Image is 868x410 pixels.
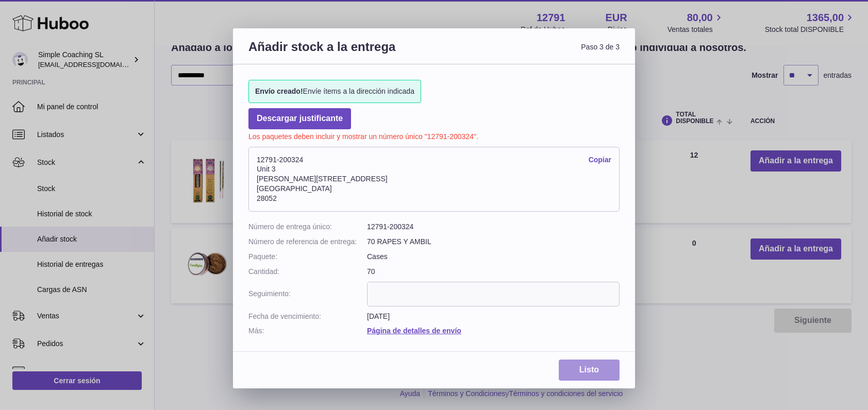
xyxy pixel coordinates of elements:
[367,327,461,335] a: Página de detalles de envío
[367,267,620,277] dd: 70
[248,252,367,262] dt: Paquete:
[248,39,434,67] h3: Añadir stock a la entrega
[434,39,620,67] span: Paso 3 de 3
[248,282,367,306] dt: Seguimiento:
[248,267,367,277] dt: Cantidad:
[248,326,367,336] dt: Más:
[367,237,620,247] dd: 70 RAPES Y AMBIL
[589,155,611,165] a: Copiar
[248,237,367,247] dt: Número de referencia de entrega:
[248,312,367,321] dt: Fecha de vencimiento:
[367,252,620,262] dd: Cases
[255,87,414,96] span: Envíe ítems a la dirección indicada
[255,87,303,95] strong: Envío creado!
[367,222,620,232] dd: 12791-200324
[248,147,620,212] address: 12791-200324 Unit 3 [PERSON_NAME][STREET_ADDRESS] [GEOGRAPHIC_DATA] 28052
[367,312,620,321] dd: [DATE]
[248,129,620,142] p: Los paquetes deben incluir y mostrar un número único "12791-200324".
[248,108,351,129] a: Descargar justificante
[559,360,620,381] a: Listo
[248,222,367,232] dt: Número de entrega único:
